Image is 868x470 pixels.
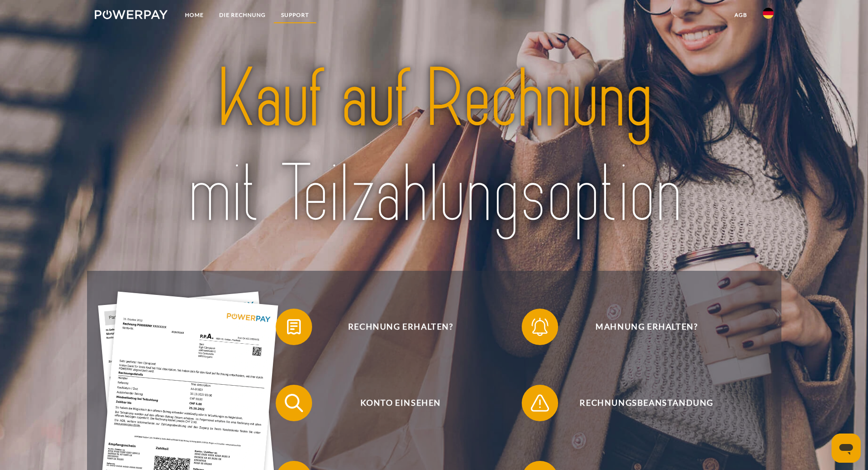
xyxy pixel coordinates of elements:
button: Konto einsehen [276,385,513,421]
img: qb_bill.svg [282,315,305,338]
a: agb [727,7,755,23]
button: Mahnung erhalten? [522,309,759,345]
img: logo-powerpay-white.svg [95,10,168,19]
iframe: Schaltfläche zum Öffnen des Messaging-Fensters [832,434,861,463]
img: qb_bell.svg [529,315,551,338]
button: Rechnungsbeanstandung [522,385,759,421]
a: Home [177,7,211,23]
img: de [763,8,774,19]
button: Rechnung erhalten? [276,309,513,345]
a: SUPPORT [273,7,317,23]
img: qb_warning.svg [529,392,551,414]
a: DIE RECHNUNG [211,7,273,23]
span: Konto einsehen [289,385,512,421]
img: qb_search.svg [282,392,305,414]
span: Rechnungsbeanstandung [535,385,758,421]
span: Rechnung erhalten? [289,309,512,345]
img: title-powerpay_de.svg [128,47,740,247]
span: Mahnung erhalten? [535,309,758,345]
